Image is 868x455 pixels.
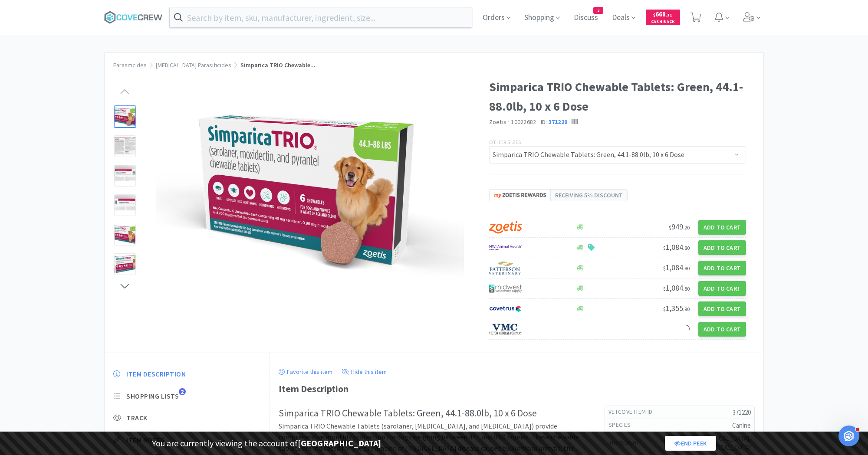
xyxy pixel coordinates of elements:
[489,302,522,315] img: 77fca1acd8b6420a9015268ca798ef17_1.png
[663,306,666,312] span: $
[698,281,746,296] button: Add to Cart
[663,245,666,251] span: $
[660,408,751,417] h5: 371220
[698,301,746,316] button: Add to Cart
[489,221,522,234] img: a673e5ab4e5e497494167fe422e9a3ab.png
[663,303,690,313] span: 1,355
[489,138,746,146] p: Other Sizes
[653,12,655,18] span: $
[665,436,716,451] a: End Peek
[179,388,186,395] span: 2
[653,10,672,18] span: 668
[511,118,536,126] span: 10022682
[541,118,568,126] span: ID:
[555,190,623,200] span: Receiving 5% DISCOUNT
[156,61,231,69] a: [MEDICAL_DATA] Parasiticides
[683,285,690,292] span: . 80
[683,224,690,231] span: . 20
[126,392,179,401] span: Shopping Lists
[126,413,148,422] span: Track
[489,118,507,126] a: Zoetis
[298,438,381,448] strong: [GEOGRAPHIC_DATA]
[663,242,690,252] span: 1,084
[279,381,755,396] div: Item Description
[663,283,690,293] span: 1,084
[570,14,602,22] a: Discuss3
[698,240,746,255] button: Add to Cart
[156,104,464,278] img: ca9a1439a635417a9a185bce71d510fa_605104.png
[508,118,510,126] span: ·
[663,285,666,292] span: $
[336,366,338,377] div: ·
[608,408,660,416] h6: Vetcove Item Id
[698,220,746,235] button: Add to Cart
[683,245,690,251] span: . 80
[285,368,332,376] p: Favorite this item
[663,265,666,272] span: $
[646,6,680,29] a: $668.11Cash Back
[698,261,746,275] button: Add to Cart
[170,7,472,27] input: Search by item, sku, manufacturer, ingredient, size...
[594,7,603,13] span: 3
[669,222,690,232] span: 949
[113,61,147,69] a: Parasiticides
[489,282,522,295] img: 4dd14cff54a648ac9e977f0c5da9bc2e_5.png
[651,20,675,25] span: Cash Back
[838,426,859,446] iframe: Intercom live chat
[489,77,746,116] h1: Simparica TRIO Chewable Tablets: Green, 44.1-88.0lb, 10 x 6 Dose
[537,118,539,126] span: ·
[489,323,522,336] img: 1e924e8dc74e4b3a9c1fccb4071e4426_16.png
[489,241,522,254] img: f6b2451649754179b5b4e0c70c3f7cb0_2.png
[698,322,746,337] button: Add to Cart
[152,436,381,450] p: You are currently viewing the account of
[549,118,568,126] span: 371220
[683,306,690,312] span: . 90
[666,12,672,18] span: . 11
[608,421,638,429] h6: Species
[489,262,522,275] img: f5e969b455434c6296c6d81ef179fa71_3.png
[569,118,570,126] span: ·
[638,421,751,430] h5: Canine
[669,224,671,231] span: $
[126,370,186,379] span: Item Description
[349,368,387,376] p: Hide this item
[489,189,628,201] a: Receiving 5% DISCOUNT
[683,265,690,272] span: . 80
[494,193,546,198] img: 01d87e0a91f4416492eb6a471a119fa0_5.png
[663,262,690,272] span: 1,084
[240,61,316,69] span: Simparica TRIO Chewable...
[279,406,588,421] h2: Simparica TRIO Chewable Tablets: Green, 44.1-88.0lb, 10 x 6 Dose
